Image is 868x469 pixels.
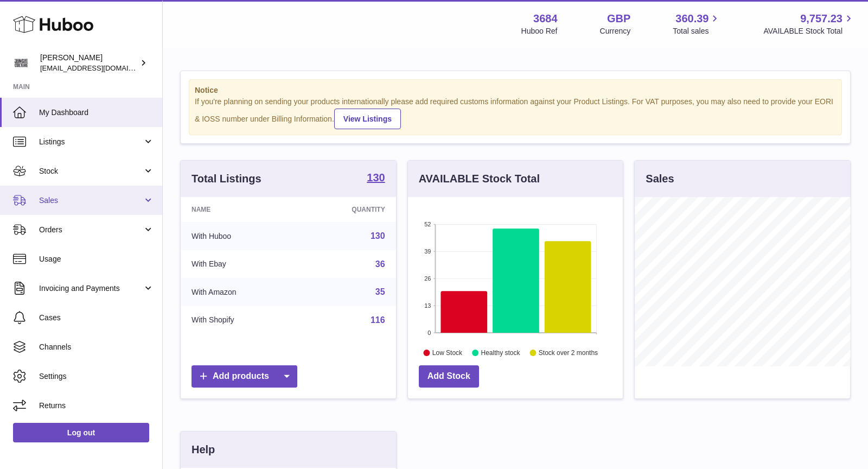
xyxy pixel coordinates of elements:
[375,287,385,296] a: 35
[39,342,154,352] span: Channels
[646,172,674,186] h3: Sales
[371,231,385,240] a: 130
[39,137,143,147] span: Listings
[673,26,721,36] span: Total sales
[375,259,385,269] a: 36
[763,26,855,36] span: AVAILABLE Stock Total
[533,11,558,26] strong: 3684
[424,248,431,255] text: 39
[367,172,385,183] strong: 130
[481,349,520,357] text: Healthy stock
[424,275,431,282] text: 26
[39,371,154,382] span: Settings
[607,11,630,26] strong: GBP
[419,365,479,388] a: Add Stock
[192,172,261,186] h3: Total Listings
[427,329,431,336] text: 0
[39,166,143,176] span: Stock
[800,11,843,26] span: 9,757.23
[181,197,298,222] th: Name
[192,365,297,388] a: Add products
[40,64,159,72] span: [EMAIL_ADDRESS][DOMAIN_NAME]
[39,283,143,294] span: Invoicing and Payments
[371,315,385,325] a: 116
[195,97,836,129] div: If you're planning on sending your products internationally please add required customs informati...
[39,254,154,264] span: Usage
[367,172,385,185] a: 130
[181,306,298,334] td: With Shopify
[39,225,143,235] span: Orders
[195,85,836,96] strong: Notice
[40,53,138,73] div: [PERSON_NAME]
[192,442,215,457] h3: Help
[13,55,29,71] img: theinternationalventure@gmail.com
[763,11,855,36] a: 9,757.23 AVAILABLE Stock Total
[432,349,463,357] text: Low Stock
[334,109,401,129] a: View Listings
[13,423,149,442] a: Log out
[675,11,709,26] span: 360.39
[39,401,154,411] span: Returns
[181,250,298,278] td: With Ebay
[419,172,540,186] h3: AVAILABLE Stock Total
[39,195,143,206] span: Sales
[673,11,721,36] a: 360.39 Total sales
[39,107,154,118] span: My Dashboard
[600,26,631,36] div: Currency
[181,278,298,306] td: With Amazon
[298,197,396,222] th: Quantity
[424,221,431,227] text: 52
[521,26,558,36] div: Huboo Ref
[424,302,431,309] text: 13
[181,222,298,250] td: With Huboo
[39,313,154,323] span: Cases
[539,349,598,357] text: Stock over 2 months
